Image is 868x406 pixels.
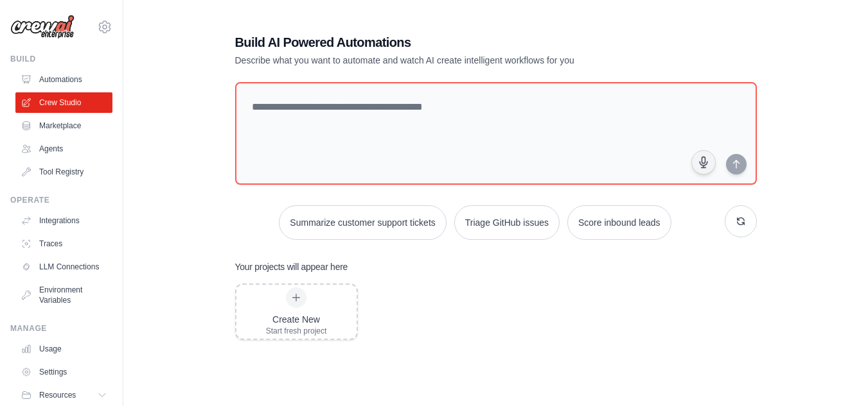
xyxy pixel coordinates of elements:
a: Crew Studio [15,92,112,113]
button: Triage GitHub issues [454,205,560,240]
a: Tool Registry [15,162,112,182]
h3: Your projects will appear here [235,260,348,273]
button: Resources [15,385,112,405]
div: Build [10,54,112,64]
a: Agents [15,139,112,159]
a: Integrations [15,210,112,231]
a: LLM Connections [15,257,112,277]
a: Traces [15,233,112,254]
div: Manage [10,323,112,334]
a: Settings [15,362,112,382]
button: Summarize customer support tickets [279,205,446,240]
a: Usage [15,339,112,359]
button: Score inbound leads [567,205,671,240]
a: Automations [15,69,112,90]
button: Get new suggestions [725,205,757,237]
div: Start fresh project [266,326,327,336]
span: Resources [39,390,76,400]
div: Operate [10,195,112,205]
a: Environment Variables [15,280,112,310]
p: Describe what you want to automate and watch AI create intelligent workflows for you [235,54,667,67]
h1: Build AI Powered Automations [235,33,667,51]
div: Create New [266,313,327,326]
a: Marketplace [15,115,112,136]
img: Logo [10,15,75,39]
button: Click to speak your automation idea [691,150,716,174]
